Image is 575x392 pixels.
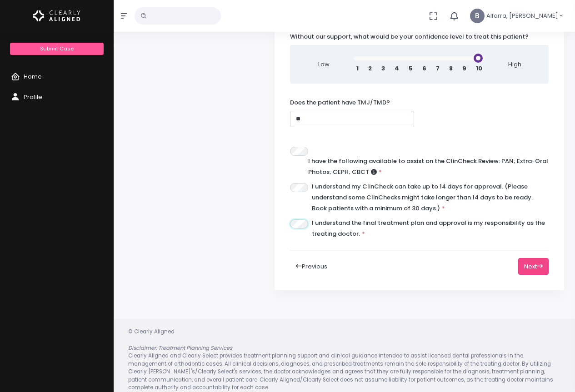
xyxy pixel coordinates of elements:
[40,45,74,52] span: Submit Case
[290,98,390,107] label: Does the patient have TMJ/TMD?
[462,64,466,73] span: 9
[10,43,103,55] a: Submit Case
[119,328,570,392] div: © Clearly Aligned Clearly Aligned and Clearly Select provides treatment planning support and clin...
[128,344,232,352] em: Disclaimer: Treatment Planning Services
[356,64,359,73] span: 1
[290,32,529,41] label: Without our support, what would be your confidence level to treat this patient?
[381,64,385,73] span: 3
[492,60,538,69] span: High
[308,156,549,178] label: I have the following available to assist on the ClinCheck Review: PAN; Extra-Oral Photos; CEPH; CBCT
[33,6,80,25] img: Logo Horizontal
[24,72,42,81] span: Home
[436,64,440,73] span: 7
[24,93,42,101] span: Profile
[312,218,549,239] label: I understand the final treatment plan and approval is my responsibility as the treating doctor.
[486,11,558,20] span: Alfarra, [PERSON_NAME]
[476,64,482,73] span: 10
[312,181,549,214] label: I understand my ClinCheck can take up to 14 days for approval. (Please understand some ClinChecks...
[470,9,485,23] span: B
[395,64,399,73] span: 4
[290,258,333,275] button: Previous
[518,258,549,275] button: Next
[301,60,346,69] span: Low
[449,64,453,73] span: 8
[422,64,426,73] span: 6
[409,64,413,73] span: 5
[368,64,372,73] span: 2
